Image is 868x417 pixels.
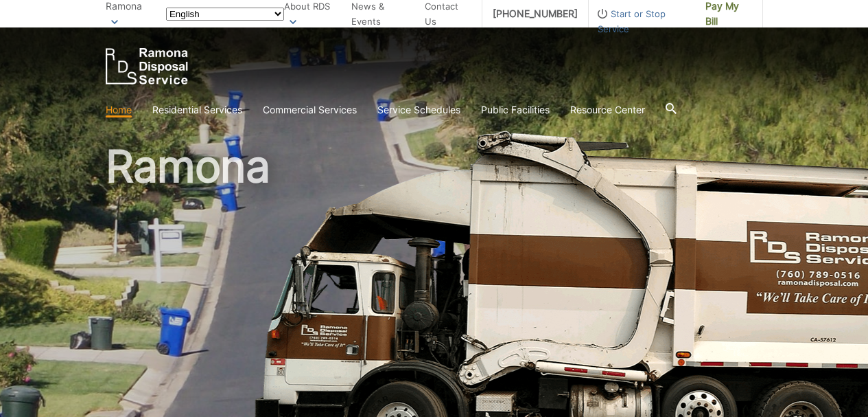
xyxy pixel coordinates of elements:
a: Home [106,102,132,117]
a: Service Schedules [377,102,460,117]
a: Commercial Services [263,102,357,117]
a: Residential Services [152,102,242,117]
select: Select a language [166,8,284,21]
a: Resource Center [570,102,645,117]
a: EDCD logo. Return to the homepage. [106,48,188,84]
a: Public Facilities [481,102,550,117]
